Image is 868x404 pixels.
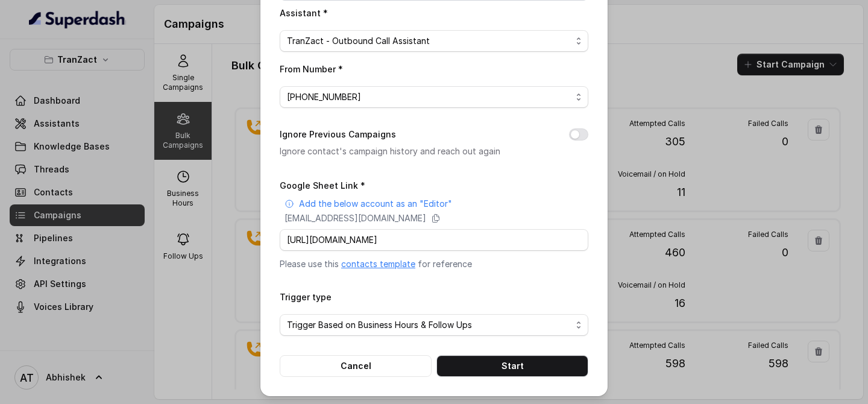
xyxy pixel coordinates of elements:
label: Ignore Previous Campaigns [280,127,396,142]
span: TranZact - Outbound Call Assistant [287,34,571,48]
button: TranZact - Outbound Call Assistant [280,30,588,52]
span: [PHONE_NUMBER] [287,90,571,104]
label: Trigger type [280,292,332,302]
span: Trigger Based on Business Hours & Follow Ups [287,318,571,332]
button: [PHONE_NUMBER] [280,86,588,108]
p: Please use this for reference [280,258,588,270]
p: Add the below account as an "Editor" [299,198,452,210]
a: contacts template [341,259,415,269]
p: [EMAIL_ADDRESS][DOMAIN_NAME] [285,212,426,224]
button: Cancel [280,355,432,377]
label: Google Sheet Link * [280,180,365,191]
button: Trigger Based on Business Hours & Follow Ups [280,314,588,336]
label: From Number * [280,64,343,74]
button: Start [436,355,588,377]
label: Assistant * [280,8,328,18]
p: Ignore contact's campaign history and reach out again [280,144,550,159]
